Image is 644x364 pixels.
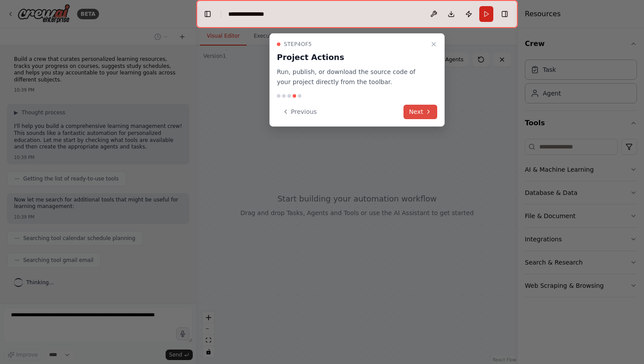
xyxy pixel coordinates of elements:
button: Close walkthrough [428,39,439,49]
button: Hide left sidebar [202,8,214,20]
h3: Project Actions [277,51,427,64]
button: Next [403,105,437,119]
p: Run, publish, or download the source code of your project directly from the toolbar. [277,67,427,87]
span: Step 4 of 5 [284,41,312,48]
button: Previous [277,105,322,119]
